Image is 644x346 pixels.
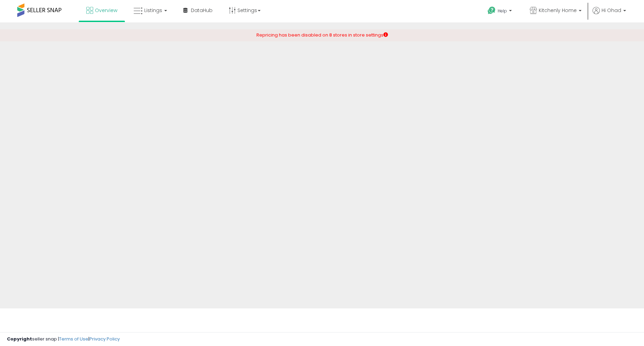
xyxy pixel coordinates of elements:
span: Help [498,8,507,14]
span: Hi Ohad [602,7,621,14]
div: Repricing has been disabled on 8 stores in store settings [256,32,388,39]
span: Listings [144,7,162,14]
span: Kitchenly Home [539,7,577,14]
a: Help [482,1,519,22]
span: DataHub [191,7,213,14]
i: Get Help [487,6,496,15]
a: Hi Ohad [593,7,626,22]
span: Overview [95,7,117,14]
